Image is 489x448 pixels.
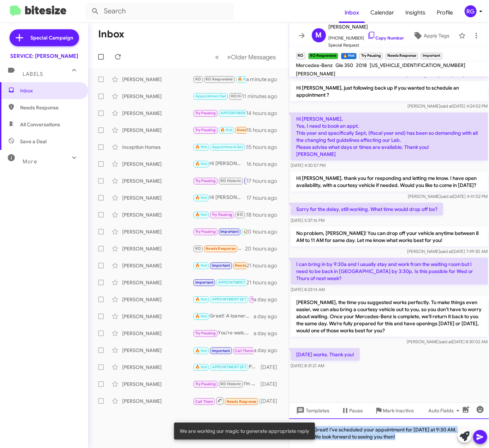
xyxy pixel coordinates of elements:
[220,178,241,183] span: RO Historic
[431,2,459,23] a: Profile
[291,113,488,161] p: Hi [PERSON_NAME], Yes, I need to book an appt. This year and specifically Sept, (fiscal year end)...
[205,246,235,251] span: Needs Response
[296,71,336,77] span: [PERSON_NAME]
[122,330,193,337] div: [PERSON_NAME]
[336,62,353,68] span: Gle 350
[291,363,324,368] span: [DATE] 8:31:21 AM
[193,295,254,303] div: yes, thank you
[195,280,214,285] span: Important
[339,2,365,23] a: Inbox
[329,23,404,31] span: [PERSON_NAME]
[246,110,283,117] div: 14 hours ago
[193,75,246,83] div: [DATE] works. Thank you!
[246,161,283,168] div: 16 hours ago
[424,29,449,42] span: Apply Tags
[193,329,254,337] div: You're welcome! Feel free to reach out when you're ready to schedule your service. Have a great day!
[400,2,431,23] a: Insights
[122,127,193,134] div: [PERSON_NAME]
[440,103,453,109] span: said at
[329,31,404,42] span: [PHONE_NUMBER]
[261,398,283,405] div: [DATE]
[316,30,322,41] span: M
[195,111,216,115] span: Try Pausing
[193,211,246,219] div: I'm glad to hear that you had a positive experience with our service department! If you need to s...
[195,94,226,98] span: Appointment Set
[205,77,233,81] span: RO Responded
[237,128,267,132] span: Needs Response
[246,144,283,151] div: 15 hours ago
[254,347,283,354] div: a day ago
[459,5,481,17] button: RG
[193,126,246,134] div: Great
[246,127,283,134] div: 15 hours ago
[122,279,193,286] div: [PERSON_NAME]
[122,262,193,269] div: [PERSON_NAME]
[291,163,326,168] span: [DATE] 4:30:57 PM
[212,145,243,149] span: Appointment Set
[407,103,488,109] span: [PERSON_NAME] [DATE] 4:24:02 PM
[193,109,246,117] div: Yup! See you then
[195,314,207,319] span: 🔥 Hot
[291,348,360,361] p: [DATE] works. Thank you!
[23,71,43,77] span: Labels
[428,404,462,417] span: Auto Fields
[195,399,214,404] span: Call Them
[242,93,283,100] div: 11 minutes ago
[212,212,232,217] span: Try Pausing
[246,76,283,83] div: a minute ago
[296,53,305,59] small: RO
[407,249,488,254] span: [PERSON_NAME] [DATE] 7:49:30 AM
[291,258,488,285] p: I can bring in by 9:30a and I usually stay and work from the waiting room but I need to be back i...
[245,245,283,252] div: 20 hours ago
[122,398,193,405] div: [PERSON_NAME]
[218,280,253,285] span: APPOINTMENT SET
[195,349,207,353] span: 🔥 Hot
[180,428,309,435] span: We are working our magic to generate appropriate reply
[193,278,246,286] div: Thank you for letting me know! If you need any assistance in the future or want to schedule an ap...
[193,312,254,320] div: Great! A loaner car will be ready for you. Please let me know what time works best for you!
[246,178,264,183] span: Important
[289,404,335,417] button: Templates
[122,347,193,354] div: [PERSON_NAME]
[122,245,193,252] div: [PERSON_NAME]
[295,404,330,417] span: Templates
[220,382,241,386] span: RO Historic
[329,42,404,49] span: Special Request
[122,76,193,83] div: [PERSON_NAME]
[211,50,223,64] button: Previous
[231,94,252,98] span: RO Historic
[369,404,420,417] button: Mark Inactive
[122,381,193,388] div: [PERSON_NAME]
[195,145,207,149] span: 🔥 Hot
[359,53,383,59] small: Try Pausing
[386,53,418,59] small: Needs Response
[212,349,230,353] span: Important
[193,228,245,236] div: Liked “Perfect, I will set your appointment for [DATE] 1:00pm”
[227,53,231,61] span: »
[122,194,193,201] div: [PERSON_NAME]
[195,178,216,183] span: Try Pausing
[440,249,452,254] span: said at
[246,262,283,269] div: 21 hours ago
[195,382,216,386] span: Try Pausing
[193,177,246,185] div: Hi [PERSON_NAME], just following up regarding your service. Since you still have your Pre-Paid Ma...
[235,349,253,353] span: Call Them
[335,404,369,417] button: Pause
[193,261,246,270] div: Great!
[356,62,367,68] span: 2018
[212,365,246,369] span: APPOINTMENT SET
[193,346,254,355] div: Inbound Call
[291,296,488,337] p: [PERSON_NAME], the time you suggested works perfectly. To make things even easier, we can also br...
[195,331,216,335] span: Try Pausing
[245,228,283,235] div: 20 hours ago
[211,50,280,64] nav: Page navigation example
[254,313,283,320] div: a day ago
[122,93,193,100] div: [PERSON_NAME]
[243,229,255,234] span: 🔥 Hot
[122,211,193,218] div: [PERSON_NAME]
[223,50,280,64] button: Next
[291,218,324,223] span: [DATE] 5:37:16 PM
